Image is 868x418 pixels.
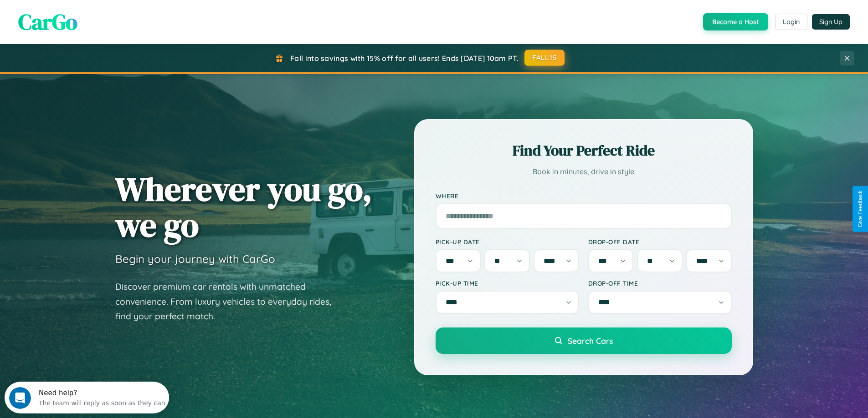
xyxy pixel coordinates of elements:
[34,15,161,25] div: The team will reply as soon as they can
[9,387,31,409] iframe: Intercom live chat
[436,192,732,200] label: Where
[588,238,732,246] label: Drop-off Date
[115,171,372,243] h1: Wherever you go, we go
[436,141,732,161] h2: Find Your Perfect Ride
[34,8,161,15] div: Need help?
[812,14,850,30] button: Sign Up
[18,7,77,37] span: CarGo
[568,336,613,346] span: Search Cars
[436,279,579,287] label: Pick-up Time
[703,13,768,30] button: Become a Host
[115,279,343,324] p: Discover premium car rentals with unmatched convenience. From luxury vehicles to everyday rides, ...
[857,191,863,227] div: Give Feedback
[5,382,169,413] iframe: Intercom live chat discovery launcher
[290,54,519,63] span: Fall into savings with 15% off for all users! Ends [DATE] 10am PT.
[588,279,732,287] label: Drop-off Time
[436,327,732,354] button: Search Cars
[436,238,579,246] label: Pick-up Date
[115,252,275,266] h3: Begin your journey with CarGo
[436,165,732,178] p: Book in minutes, drive in style
[524,50,565,66] button: FALL15
[775,14,807,30] button: Login
[4,4,169,29] div: Open Intercom Messenger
